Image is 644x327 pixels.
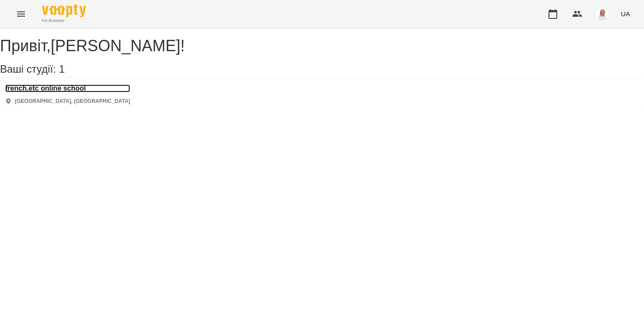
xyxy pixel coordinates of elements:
[621,9,630,18] span: UA
[42,4,86,17] img: Voopty Logo
[42,18,86,24] span: For Business
[11,4,32,25] button: Menu
[15,98,130,105] p: [GEOGRAPHIC_DATA], [GEOGRAPHIC_DATA]
[596,8,609,20] img: 7b3448e7bfbed3bd7cdba0ed84700e25.png
[617,6,633,22] button: UA
[59,63,64,75] span: 1
[5,84,130,92] a: french.etc online school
